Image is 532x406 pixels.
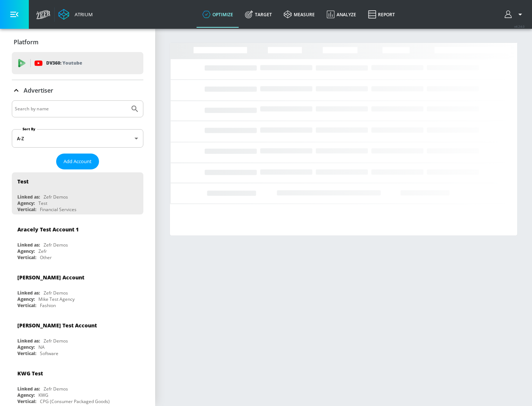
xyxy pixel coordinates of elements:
[21,127,37,131] label: Sort By
[12,129,143,148] div: A-Z
[197,1,239,28] a: optimize
[17,194,40,200] div: Linked as:
[56,154,99,169] button: Add Account
[24,86,53,94] p: Advertiser
[17,302,36,309] div: Vertical:
[12,220,143,262] div: Aracely Test Account 1Linked as:Zefr DemosAgency:ZefrVertical:Other
[40,206,76,213] div: Financial Services
[12,268,143,310] div: [PERSON_NAME] AccountLinked as:Zefr DemosAgency:Mike Test AgencyVertical:Fashion
[12,80,143,101] div: Advertiser
[278,1,321,28] a: measure
[14,38,38,46] p: Platform
[17,290,40,296] div: Linked as:
[362,1,401,28] a: Report
[321,1,362,28] a: Analyze
[12,316,143,358] div: [PERSON_NAME] Test AccountLinked as:Zefr DemosAgency:NAVertical:Software
[44,338,68,344] div: Zefr Demos
[17,242,40,248] div: Linked as:
[17,392,35,398] div: Agency:
[62,59,82,67] p: Youtube
[12,172,143,214] div: TestLinked as:Zefr DemosAgency:TestVertical:Financial Services
[44,290,68,296] div: Zefr Demos
[17,296,35,302] div: Agency:
[17,200,35,206] div: Agency:
[72,11,93,18] div: Atrium
[40,398,110,405] div: CPG (Consumer Packaged Goods)
[38,344,45,350] div: NA
[40,302,56,309] div: Fashion
[38,392,48,398] div: KWG
[17,344,35,350] div: Agency:
[44,386,68,392] div: Zefr Demos
[46,59,82,67] p: DV360:
[38,248,47,254] div: Zefr
[12,32,143,52] div: Platform
[17,398,36,405] div: Vertical:
[40,254,52,261] div: Other
[17,178,28,185] div: Test
[64,157,92,166] span: Add Account
[239,1,278,28] a: Target
[17,338,40,344] div: Linked as:
[17,370,43,377] div: KWG Test
[40,350,58,357] div: Software
[58,9,93,20] a: Atrium
[17,226,79,233] div: Aracely Test Account 1
[38,296,75,302] div: Mike Test Agency
[44,194,68,200] div: Zefr Demos
[17,206,36,213] div: Vertical:
[17,254,36,261] div: Vertical:
[38,200,47,206] div: Test
[17,322,97,329] div: [PERSON_NAME] Test Account
[17,274,84,281] div: [PERSON_NAME] Account
[514,24,525,28] span: v 4.24.0
[17,386,40,392] div: Linked as:
[15,104,127,114] input: Search by name
[44,242,68,248] div: Zefr Demos
[17,350,36,357] div: Vertical:
[17,248,35,254] div: Agency:
[12,52,143,74] div: DV360: Youtube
